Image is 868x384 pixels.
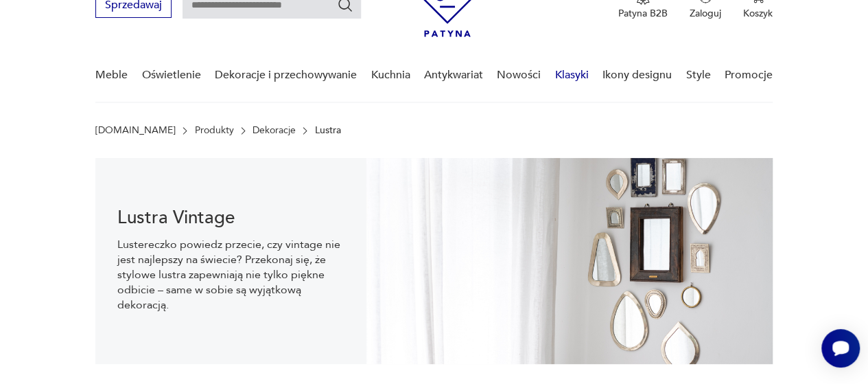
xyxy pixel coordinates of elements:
[424,49,483,102] a: Antykwariat
[602,49,672,102] a: Ikony designu
[315,125,341,136] p: Lustra
[725,49,773,102] a: Promocje
[95,1,172,11] a: Sprzedawaj
[95,125,176,136] a: [DOMAIN_NAME]
[821,329,860,368] iframe: Smartsupp widget button
[215,49,357,102] a: Dekoracje i przechowywanie
[117,237,344,313] p: Lustereczko powiedz przecie, czy vintage nie jest najlepszy na świecie? Przekonaj się, że stylowe...
[95,49,128,102] a: Meble
[743,7,773,20] p: Koszyk
[253,125,296,136] a: Dekoracje
[371,49,410,102] a: Kuchnia
[366,158,773,364] img: Lustra
[117,210,344,226] h1: Lustra Vintage
[690,7,721,20] p: Zaloguj
[555,49,589,102] a: Klasyki
[618,7,668,20] p: Patyna B2B
[195,125,234,136] a: Produkty
[497,49,541,102] a: Nowości
[685,49,710,102] a: Style
[142,49,201,102] a: Oświetlenie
